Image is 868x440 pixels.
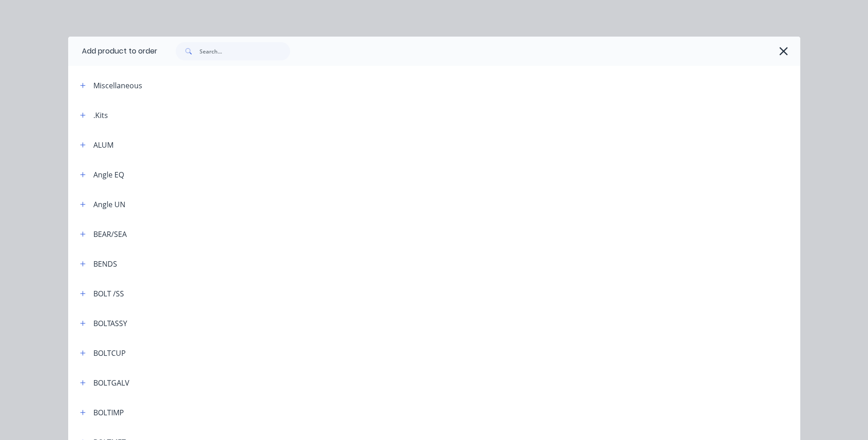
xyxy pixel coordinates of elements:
div: BEAR/SEA [93,229,127,240]
div: Add product to order [68,37,157,66]
div: BENDS [93,258,117,269]
div: BOLT /SS [93,288,124,299]
input: Search... [199,42,290,60]
div: .Kits [93,110,108,121]
div: ALUM [93,140,113,150]
div: BOLTCUP [93,348,126,359]
div: Angle EQ [93,169,124,180]
div: BOLTASSY [93,318,127,329]
div: Angle UN [93,199,125,210]
div: BOLTIMP [93,407,124,418]
div: BOLTGALV [93,377,129,388]
div: Miscellaneous [93,80,142,91]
